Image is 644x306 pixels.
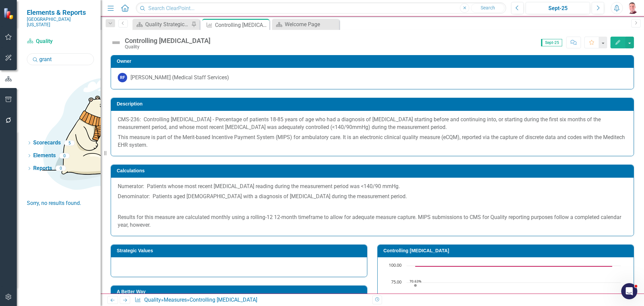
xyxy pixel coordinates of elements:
h3: Description [117,101,630,106]
div: 0 [55,166,66,171]
span: Elements & Reports [27,8,94,16]
div: Quality [125,44,210,49]
button: Search [471,3,504,13]
img: ClearPoint Strategy [3,8,15,19]
a: Quality [144,297,161,303]
div: 0 [59,153,70,159]
h3: Owner [117,59,630,64]
div: 5 [64,140,75,146]
iframe: Intercom live chat [621,283,637,299]
div: Controlling [MEDICAL_DATA] [125,37,210,44]
a: Elements [33,152,56,160]
div: Controlling [MEDICAL_DATA] [190,297,257,303]
text: 75.00 [391,279,401,285]
input: Search ClearPoint... [136,2,506,14]
img: No results found [27,65,228,200]
p: Results for this measure are calculated monthly using a rolling-12 12-month timeframe to allow fo... [118,212,627,229]
p: This measure is part of the Merit-based Incentive Payment System (MIPS) for ambulatory care. It i... [118,132,627,149]
p: CMS-236: Controlling [MEDICAL_DATA] - Percentage of patients 18-85 years of age who had a diagnos... [118,116,627,133]
path: Jul-25, 70.62922444. Rate. [414,284,417,287]
g: Rate, series 2 of 4. Line with 12 data points. [414,284,417,287]
div: [PERSON_NAME] (Medical Staff Services) [130,74,229,82]
a: Reports [33,165,52,172]
div: Sept-25 [528,4,588,12]
a: Welcome Page [274,20,337,29]
h3: Controlling [MEDICAL_DATA] [383,248,630,253]
div: Welcome Page [285,20,337,29]
a: Measures [164,297,187,303]
p: Denominator: Patients aged [DEMOGRAPHIC_DATA] with a diagnosis of [MEDICAL_DATA] during the measu... [118,191,627,202]
small: [GEOGRAPHIC_DATA][US_STATE] [27,16,94,28]
div: RF [118,73,127,82]
button: Sept-25 [526,2,590,14]
text: 70.63% [410,279,421,283]
h3: A Better Way [117,289,364,294]
div: Controlling [MEDICAL_DATA] [215,21,268,29]
h3: Strategic Values [117,248,364,253]
a: Quality Strategic Value Dashboard [134,20,190,29]
p: Numerator: Patients whose most recent [MEDICAL_DATA] reading during the measurement period was <1... [118,183,627,192]
g: Goal, series 3 of 4. Line with 12 data points. [414,265,613,268]
a: Scorecards [33,139,61,147]
div: » » [135,296,367,304]
input: Search Below... [27,53,94,65]
div: Quality Strategic Value Dashboard [145,20,190,29]
h3: Calculations [117,168,630,173]
span: Search [481,5,495,10]
a: Quality [27,38,94,45]
img: Not Defined [111,37,121,48]
text: 100.00 [389,262,401,268]
span: Sept-25 [541,39,562,46]
img: David Richard [626,2,638,14]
